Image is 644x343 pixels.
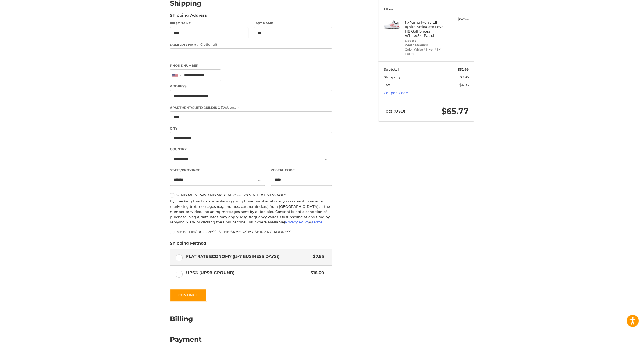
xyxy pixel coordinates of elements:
[384,109,405,114] span: Total (USD)
[186,270,308,276] span: UPS® (UPS® Ground)
[170,147,332,152] label: Country
[221,105,239,109] small: (Optional)
[600,328,644,343] iframe: Google Customer Reviews
[384,67,399,72] span: Subtotal
[441,106,469,116] span: $65.77
[170,63,332,68] label: Phone Number
[447,17,469,22] div: $52.99
[254,21,332,26] label: Last Name
[170,289,207,301] button: Continue
[458,67,469,72] span: $52.99
[170,193,332,197] label: Send me news and special offers via text message*
[310,253,324,260] span: $7.95
[170,42,332,47] label: Company Name
[170,21,248,26] label: First Name
[170,70,183,81] div: United States: +1
[199,42,217,47] small: (Optional)
[170,315,201,323] h2: Billing
[384,75,400,79] span: Shipping
[285,220,309,224] a: Privacy Policy
[312,220,323,224] a: Terms
[405,38,446,43] li: Size 8.5
[170,12,207,21] legend: Shipping Address
[170,84,332,89] label: Address
[308,270,324,276] span: $16.00
[405,43,446,47] li: Width Medium
[170,240,206,249] legend: Shipping Method
[384,83,390,87] span: Tax
[460,75,469,79] span: $7.95
[186,253,311,260] span: Flat Rate Economy ((5-7 Business Days))
[405,47,446,56] li: Color White / Silver / Ski Patrol
[170,230,332,234] label: My billing address is the same as my shipping address.
[459,83,469,87] span: $4.83
[384,91,408,95] a: Coupon Code
[170,105,332,110] label: Apartment/Suite/Building
[170,168,265,173] label: State/Province
[271,168,332,173] label: Postal Code
[405,20,446,38] h4: 1 x Puma Men's LE Ignite Articulate Love H8 Golf Shoes White/Ski Patrol
[170,126,332,131] label: City
[170,199,332,225] div: By checking this box and entering your phone number above, you consent to receive marketing text ...
[384,7,469,11] h3: 1 Item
